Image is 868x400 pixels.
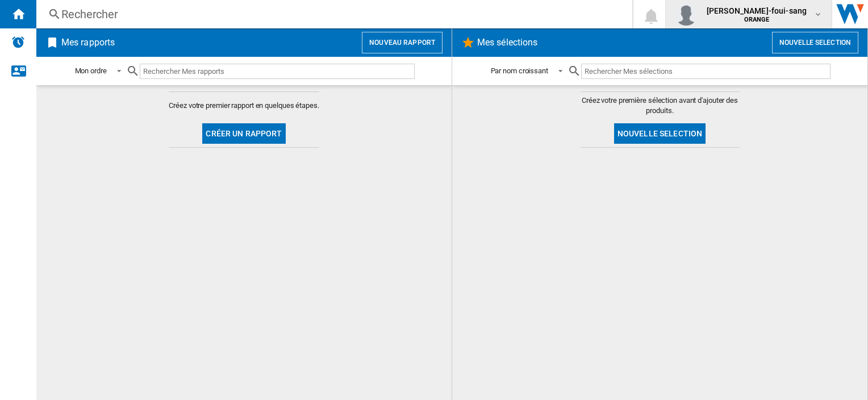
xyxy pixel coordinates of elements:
button: Nouvelle selection [614,123,706,144]
button: Nouvelle selection [772,32,858,53]
div: Par nom croissant [491,66,548,75]
b: ORANGE [744,16,770,23]
h2: Mes rapports [59,32,117,53]
span: Créez votre première sélection avant d'ajouter des produits. [581,95,740,116]
h2: Mes sélections [475,32,540,53]
img: profile.jpg [675,3,698,26]
div: Rechercher [61,6,603,22]
input: Rechercher Mes rapports [140,64,415,79]
img: alerts-logo.svg [11,35,25,49]
button: Créer un rapport [202,123,285,144]
button: Nouveau rapport [362,32,443,53]
div: Mon ordre [75,66,107,75]
span: [PERSON_NAME]-foui-sang [707,5,807,16]
span: Créez votre premier rapport en quelques étapes. [169,101,319,111]
input: Rechercher Mes sélections [581,64,831,79]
